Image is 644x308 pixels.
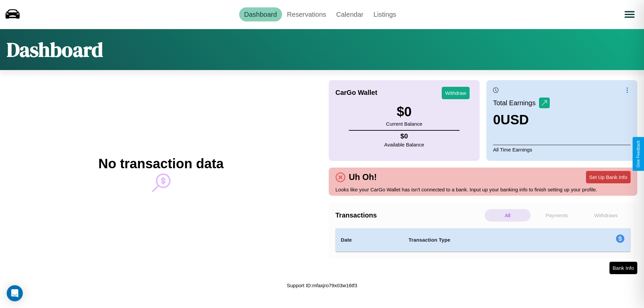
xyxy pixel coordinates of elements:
[386,119,422,128] p: Current Balance
[345,172,380,182] h4: Uh Oh!
[98,156,223,171] h2: No transaction data
[341,236,398,244] h4: Date
[583,209,629,222] p: Withdraws
[386,104,422,119] h3: $ 0
[331,7,368,21] a: Calendar
[409,236,561,244] h4: Transaction Type
[442,87,470,99] button: Withdraw
[282,7,331,21] a: Reservations
[586,171,631,183] button: Set Up Bank Info
[620,5,639,24] button: Open menu
[7,285,23,301] div: Open Intercom Messenger
[493,112,550,127] h3: 0 USD
[493,97,539,109] p: Total Earnings
[335,185,631,194] p: Looks like your CarGo Wallet has isn't connected to a bank. Input up your banking info to finish ...
[609,262,637,274] button: Bank Info
[493,145,631,154] p: All Time Earnings
[384,140,424,149] p: Available Balance
[335,228,631,252] table: simple table
[7,36,103,63] h1: Dashboard
[335,211,483,219] h4: Transactions
[534,209,580,222] p: Payments
[384,132,424,140] h4: $ 0
[287,281,357,290] p: Support ID: mfaxjro79x03w16tf3
[368,7,401,21] a: Listings
[636,140,641,168] div: Give Feedback
[485,209,531,222] p: All
[239,7,282,21] a: Dashboard
[335,89,377,97] h4: CarGo Wallet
